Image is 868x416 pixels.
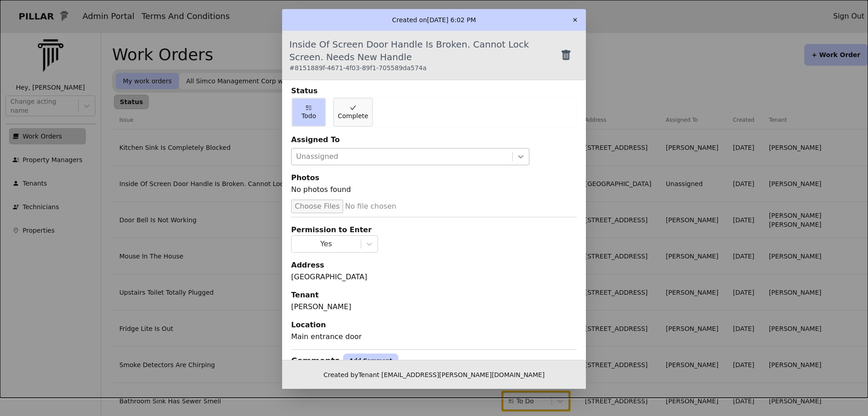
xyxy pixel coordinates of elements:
[291,331,577,342] div: Main entrance door
[291,86,577,96] div: Status
[568,13,582,27] button: ✕
[292,98,326,127] button: Todo
[291,272,577,282] div: [GEOGRAPHIC_DATA]
[333,98,373,127] button: Complete
[291,225,577,235] div: Permission to Enter
[291,301,577,312] div: [PERSON_NAME]
[338,111,368,120] span: Complete
[289,63,561,72] div: # 8151889f-4671-4f03-89f1-705589da574a
[291,134,577,145] div: Assigned To
[343,354,398,368] button: Add Comment
[291,290,577,301] div: Tenant
[289,38,561,72] div: Inside Of Screen Door Handle Is Broken. Cannot Lock Screen. Needs New Handle
[291,184,577,199] div: No photos found
[291,320,577,330] div: Location
[291,354,340,367] div: Comments
[302,111,316,120] span: Todo
[392,15,476,24] p: Created on [DATE] 6:02 PM
[282,360,586,389] div: Created by Tenant [EMAIL_ADDRESS][PERSON_NAME][DOMAIN_NAME]
[291,172,577,183] div: Photos
[291,260,577,271] div: Address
